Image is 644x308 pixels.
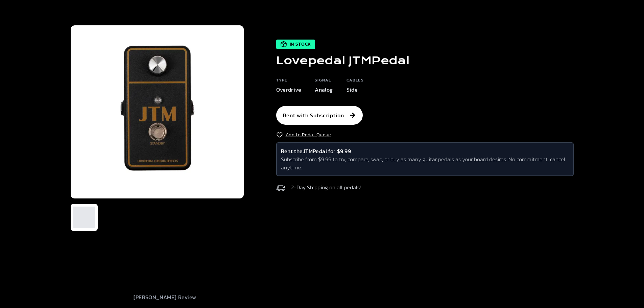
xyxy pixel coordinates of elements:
[347,86,364,94] p: Side
[276,86,302,94] p: Overdrive
[276,54,409,67] h1: Lovepedal JTM Pedal
[281,155,569,171] p: Subscribe from $9.99 to try, compare, swap, or buy as many guitar pedals as your board desires. N...
[71,25,244,198] img: Lovepedal JTM
[276,106,363,125] button: Rent with Subscription
[347,77,364,86] h6: Cables
[73,207,95,228] img: Thumbnail Lovepedal JTM
[281,147,569,155] h6: Rent the JTM Pedal for $9.99
[276,132,331,138] button: Add to Pedal Queue
[276,77,302,86] h6: Type
[134,293,196,301] p: [PERSON_NAME] Review
[276,40,315,49] div: In Stock
[291,183,361,192] p: 2-Day Shipping on all pedals!
[315,86,333,94] p: Analog
[315,77,333,86] h6: Signal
